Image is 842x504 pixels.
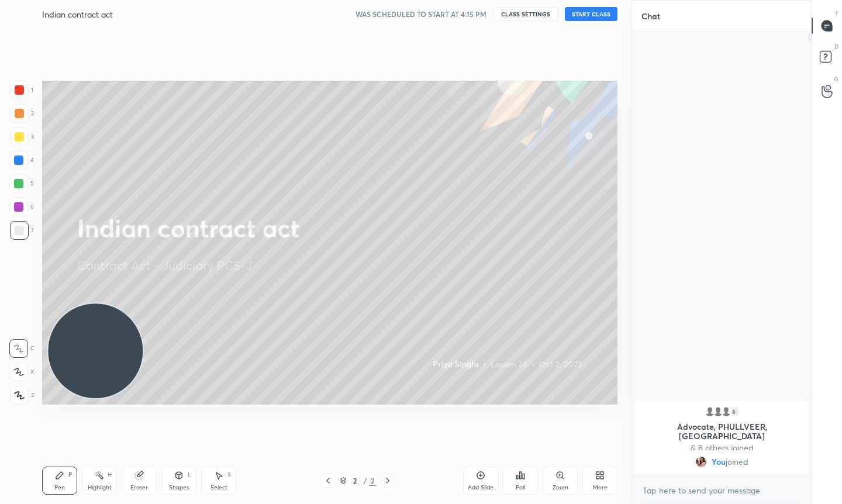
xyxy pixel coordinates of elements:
[369,475,376,486] div: 2
[835,9,838,18] p: T
[356,9,486,19] h5: WAS SCHEDULED TO START AT 4:15 PM
[642,443,802,453] p: & 8 others joined
[516,485,525,491] div: Poll
[712,457,726,467] span: You
[210,485,227,491] div: Select
[553,485,568,491] div: Zoom
[363,477,367,484] div: /
[834,75,838,84] p: G
[632,399,812,476] div: grid
[834,42,838,51] p: D
[10,221,34,240] div: 7
[9,151,34,170] div: 4
[729,406,740,417] div: 8
[726,457,748,467] span: joined
[108,472,112,478] div: H
[42,9,113,20] h4: Indian contract act
[695,456,707,468] img: da1c443a61e24e79a4c4f6a357a16d9f.jpg
[10,104,34,123] div: 2
[169,485,189,491] div: Shapes
[130,485,148,491] div: Eraser
[642,422,802,441] p: Advocate, PHULLVEER, [GEOGRAPHIC_DATA]
[632,1,670,32] p: Chat
[565,7,617,21] button: START CLASS
[227,472,231,478] div: S
[68,472,72,478] div: P
[9,198,34,216] div: 6
[593,485,608,491] div: More
[10,81,33,99] div: 1
[9,174,34,193] div: 5
[494,7,558,21] button: CLASS SETTINGS
[10,127,34,146] div: 3
[349,477,361,484] div: 2
[10,386,34,405] div: Z
[9,339,34,358] div: C
[712,406,724,417] img: default.png
[88,485,112,491] div: Highlight
[9,363,34,381] div: X
[468,485,494,491] div: Add Slide
[54,485,65,491] div: Pen
[188,472,191,478] div: L
[704,406,716,417] img: default.png
[720,406,732,417] img: default.png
